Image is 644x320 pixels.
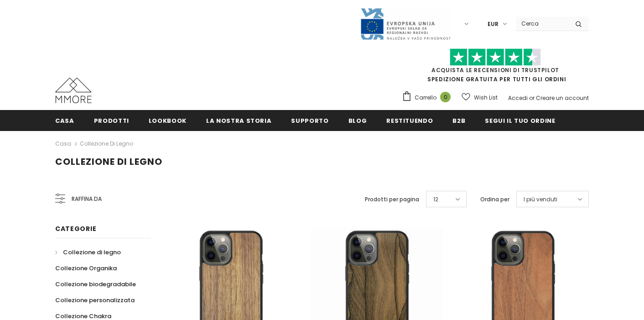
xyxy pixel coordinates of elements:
[55,296,135,304] span: Collezione personalizzata
[55,78,92,103] img: Casi MMORE
[72,194,102,204] span: Raffina da
[485,116,555,125] span: Segui il tuo ordine
[55,224,96,233] span: Categorie
[529,94,535,102] span: or
[386,116,433,125] span: Restituendo
[55,138,71,149] a: Casa
[402,52,589,83] span: SPEDIZIONE GRATUITA PER TUTTI GLI ORDINI
[63,248,121,257] span: Collezione di legno
[474,93,498,102] span: Wish List
[348,116,367,125] span: Blog
[485,110,555,131] a: Segui il tuo ordine
[94,110,129,131] a: Prodotti
[55,116,74,125] span: Casa
[365,195,419,204] label: Prodotti per pagina
[55,260,117,276] a: Collezione Organika
[516,17,568,30] input: Search Site
[488,20,499,29] span: EUR
[55,244,121,260] a: Collezione di legno
[149,110,187,131] a: Lookbook
[536,94,589,102] a: Creare un account
[206,110,271,131] a: La nostra storia
[452,116,465,125] span: B2B
[291,116,328,125] span: supporto
[55,292,135,308] a: Collezione personalizzata
[440,92,451,102] span: 0
[55,276,136,292] a: Collezione biodegradabile
[433,195,438,204] span: 12
[149,116,187,125] span: Lookbook
[415,93,436,102] span: Carrello
[462,89,498,105] a: Wish List
[55,280,136,289] span: Collezione biodegradabile
[450,48,541,66] img: Fidati di Pilot Stars
[524,195,557,204] span: I più venduti
[480,195,509,204] label: Ordina per
[55,110,74,131] a: Casa
[431,66,559,74] a: Acquista le recensioni di TrustPilot
[360,7,451,41] img: Javni Razpis
[348,110,367,131] a: Blog
[508,94,528,102] a: Accedi
[55,155,162,168] span: Collezione di legno
[402,91,455,105] a: Carrello 0
[55,264,117,273] span: Collezione Organika
[94,116,129,125] span: Prodotti
[206,116,271,125] span: La nostra storia
[80,140,133,147] a: Collezione di legno
[360,20,451,27] a: Javni Razpis
[291,110,328,131] a: supporto
[452,110,465,131] a: B2B
[386,110,433,131] a: Restituendo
